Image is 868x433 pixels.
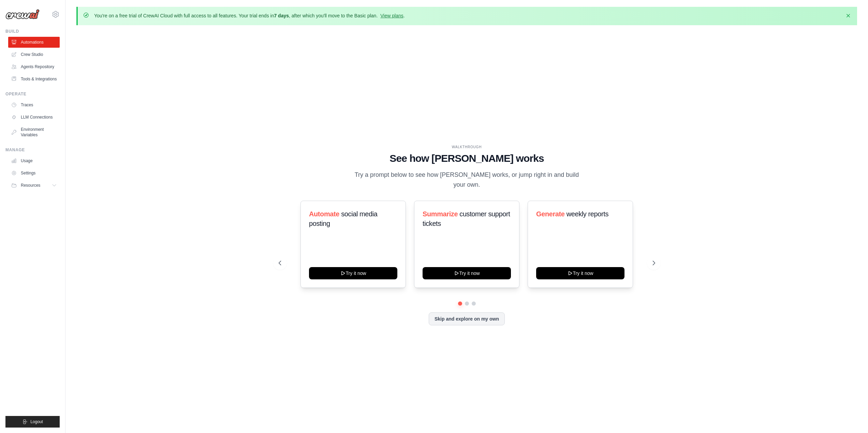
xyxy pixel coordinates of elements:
[8,124,60,140] a: Environment Variables
[8,61,60,72] a: Agents Repository
[423,210,510,227] span: customer support tickets
[5,147,60,153] div: Manage
[380,13,403,18] a: View plans
[94,12,405,19] p: You're on a free trial of CrewAI Cloud with full access to all features. Your trial ends in , aft...
[8,99,60,110] a: Traces
[274,13,289,18] strong: 7 days
[8,180,60,191] button: Resources
[5,29,60,34] div: Build
[5,91,60,97] div: Operate
[279,152,655,165] h1: See how [PERSON_NAME] works
[352,170,582,190] p: Try a prompt below to see how [PERSON_NAME] works, or jump right in and build your own.
[423,267,511,279] button: Try it now
[309,267,397,279] button: Try it now
[5,416,60,428] button: Logout
[423,210,458,218] span: Summarize
[8,155,60,166] a: Usage
[8,49,60,60] a: Crew Studio
[30,419,43,424] span: Logout
[8,112,60,123] a: LLM Connections
[21,183,40,188] span: Resources
[5,9,40,19] img: Logo
[567,210,608,218] span: weekly reports
[8,37,60,48] a: Automations
[8,168,60,179] a: Settings
[536,210,565,218] span: Generate
[279,144,655,150] div: WALKTHROUGH
[429,312,505,325] button: Skip and explore on my own
[536,267,624,279] button: Try it now
[8,74,60,84] a: Tools & Integrations
[309,210,378,227] span: social media posting
[309,210,339,218] span: Automate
